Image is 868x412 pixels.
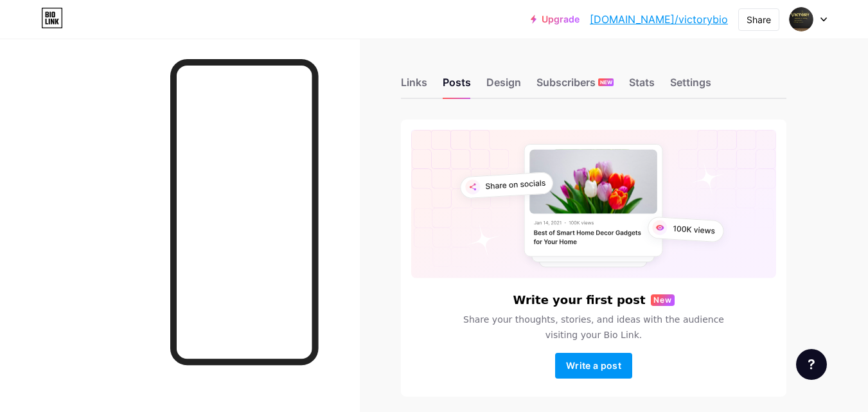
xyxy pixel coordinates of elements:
[448,312,740,343] span: Share your thoughts, stories, and ideas with the audience visiting your Bio Link.
[590,12,728,27] a: [DOMAIN_NAME]/victorybio
[536,75,614,98] div: Subscribers
[443,75,471,98] div: Posts
[670,75,711,98] div: Settings
[401,75,427,98] div: Links
[789,7,813,31] img: Pro Hesan
[653,294,672,306] span: New
[513,294,645,307] h6: Write your first post
[629,75,655,98] div: Stats
[566,360,621,371] span: Write a post
[747,13,771,26] div: Share
[531,14,580,24] a: Upgrade
[486,75,521,98] div: Design
[555,353,632,379] button: Write a post
[600,78,612,86] span: NEW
